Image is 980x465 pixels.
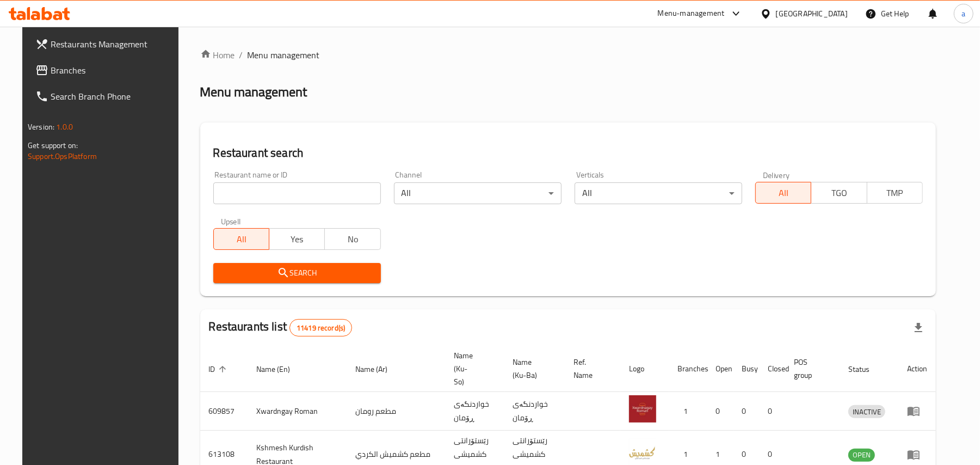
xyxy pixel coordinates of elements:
div: INACTIVE [848,405,885,418]
span: Name (Ku-So) [454,349,491,388]
div: Menu [907,405,927,418]
button: Search [213,263,381,283]
button: TGO [811,182,867,204]
a: Search Branch Phone [27,83,186,109]
td: 609857 [200,392,248,431]
td: 0 [760,392,786,431]
span: No [329,231,376,247]
span: INACTIVE [848,406,885,418]
span: Yes [274,231,320,247]
button: All [755,182,811,204]
td: 0 [707,392,734,431]
div: Menu [907,448,927,461]
a: Home [200,48,235,62]
span: ID [209,363,230,376]
td: خواردنگەی ڕۆمان [445,392,504,431]
div: Export file [905,315,932,341]
div: Total records count [289,319,352,336]
span: All [760,185,807,201]
h2: Restaurants list [209,319,353,336]
span: Branches [51,64,177,77]
span: Status [848,363,884,376]
span: Menu management [248,48,320,62]
span: Name (Ku-Ba) [513,356,552,382]
th: Busy [734,346,760,392]
span: Version: [28,120,54,134]
a: Branches [27,57,186,83]
nav: breadcrumb [200,48,936,62]
button: Yes [269,228,325,250]
span: TGO [816,185,862,201]
td: خواردنگەی ڕۆمان [504,392,565,431]
h2: Restaurant search [213,145,923,161]
input: Search for restaurant name or ID.. [213,182,381,204]
label: Upsell [221,217,241,225]
th: Branches [669,346,707,392]
div: [GEOGRAPHIC_DATA] [776,8,848,20]
span: Name (Ar) [355,363,402,376]
img: Xwardngay Roman [629,395,656,423]
th: Logo [620,346,669,392]
td: 1 [669,392,707,431]
button: TMP [867,182,923,204]
span: Ref. Name [574,356,607,382]
span: All [218,231,265,247]
li: / [239,48,243,62]
span: 1.0.0 [56,120,73,134]
span: 11419 record(s) [290,323,352,333]
span: Get support on: [28,138,78,152]
span: a [961,8,965,20]
span: OPEN [848,449,875,461]
td: 0 [734,392,760,431]
h2: Menu management [200,83,307,101]
label: Delivery [763,171,790,179]
td: Xwardngay Roman [248,392,347,431]
span: TMP [872,185,919,201]
span: Name (En) [257,363,305,376]
th: Closed [760,346,786,392]
th: Open [707,346,734,392]
span: Search Branch Phone [51,90,177,103]
span: Restaurants Management [51,38,177,51]
a: Restaurants Management [27,31,186,57]
button: All [213,228,269,250]
span: POS group [794,356,827,382]
td: مطعم رومان [347,392,445,431]
div: Menu-management [658,7,725,20]
a: Support.OpsPlatform [28,149,97,163]
th: Action [898,346,936,392]
div: All [575,182,742,204]
div: All [394,182,562,204]
button: No [324,228,380,250]
span: Search [222,266,372,280]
